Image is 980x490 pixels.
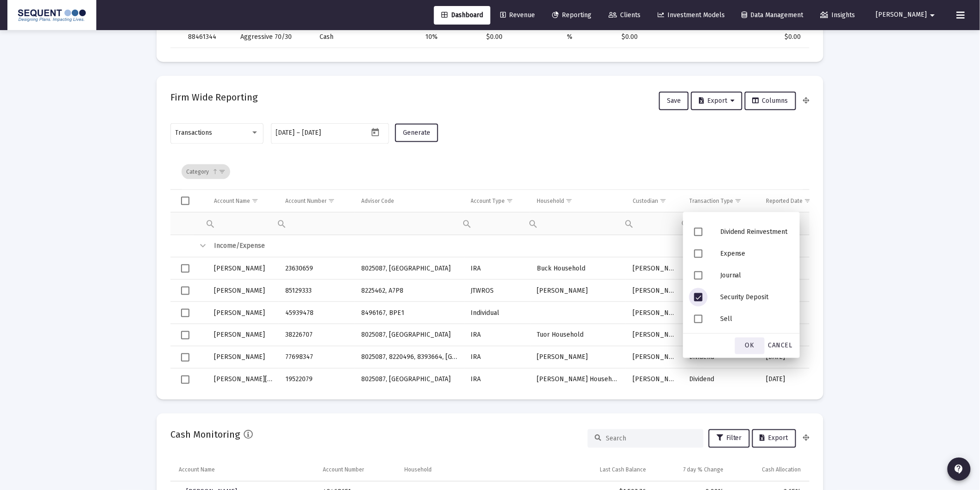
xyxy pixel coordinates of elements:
[465,302,531,324] td: Individual
[181,376,189,384] div: Select row
[182,26,234,48] td: 88461344
[753,97,788,105] span: Columns
[279,258,355,280] td: 23630659
[465,324,531,346] td: IRA
[279,302,355,324] td: 45939478
[181,197,189,205] div: Select all
[683,190,760,212] td: Column Transaction Type
[500,11,535,19] span: Revenue
[471,197,505,205] div: Account Type
[567,459,653,481] td: Column Last Cash Balance
[285,197,327,205] div: Account Number
[234,26,314,48] td: Aggressive 70/30
[752,429,796,448] button: Export
[316,459,397,481] td: Column Account Number
[465,190,531,212] td: Column Account Type
[760,190,829,212] td: Column Reported Date
[355,324,464,346] td: 8025087, [GEOGRAPHIC_DATA]
[667,97,681,105] span: Save
[699,97,735,105] span: Export
[14,6,89,25] img: Dashboard
[745,92,796,110] button: Columns
[745,342,754,350] span: OK
[585,32,638,42] div: $0.00
[530,346,626,369] td: [PERSON_NAME]
[766,197,803,205] div: Reported Date
[181,264,189,273] div: Select row
[530,280,626,302] td: [PERSON_NAME]
[181,309,189,317] div: Select row
[650,6,732,25] a: Investment Models
[297,129,301,137] span: –
[176,129,213,137] span: Transactions
[181,287,189,295] div: Select row
[537,197,564,205] div: Household
[626,324,683,346] td: [PERSON_NAME]
[465,212,531,235] td: Filter cell
[302,129,347,137] input: End date
[530,190,626,212] td: Column Household
[507,197,514,204] span: Show filter options for column 'Account Type'
[626,190,683,212] td: Column Custodian
[530,324,626,346] td: Tuor Household
[207,280,279,302] td: [PERSON_NAME]
[691,92,742,110] button: Export
[355,280,464,302] td: 8225462, A7P8
[465,346,531,369] td: IRA
[398,459,567,481] td: Column Household
[493,6,542,25] a: Revenue
[713,308,796,330] div: Sell
[403,129,430,137] span: Generate
[690,197,734,205] div: Transaction Type
[355,346,464,369] td: 8025087, 8220496, 8393664, [GEOGRAPHIC_DATA]
[279,280,355,302] td: 85129333
[658,11,725,19] span: Investment Models
[735,197,742,204] span: Show filter options for column 'Transaction Type'
[355,302,464,324] td: 8496167, BPE1
[279,212,355,235] td: Filter cell
[709,429,750,448] button: Filter
[626,369,683,391] td: [PERSON_NAME]
[465,258,531,280] td: IRA
[181,331,189,339] div: Select row
[740,32,801,42] div: $0.00
[179,466,215,474] div: Account Name
[434,6,490,25] a: Dashboard
[530,258,626,280] td: Buck Household
[355,258,464,280] td: 8025087, [GEOGRAPHIC_DATA]
[865,6,949,24] button: [PERSON_NAME]
[601,6,648,25] a: Clients
[552,11,591,19] span: Reporting
[683,369,760,391] td: Dividend
[219,168,226,175] span: Show filter options for column 'undefined'
[207,324,279,346] td: [PERSON_NAME]
[530,212,626,235] td: Filter cell
[683,212,800,358] div: Filter options
[182,164,230,179] div: Category
[194,235,207,258] td: Collapse
[606,435,697,443] input: Search
[876,11,927,19] span: [PERSON_NAME]
[653,459,730,481] td: Column 7 day % Change
[465,280,531,302] td: JTWROS
[821,11,855,19] span: Insights
[713,221,796,243] div: Dividend Reinvestment
[565,197,572,204] span: Show filter options for column 'Household'
[716,434,742,442] span: Filter
[279,346,355,369] td: 77698347
[927,6,938,25] mat-icon: arrow_drop_down
[659,92,689,110] button: Save
[609,11,641,19] span: Clients
[170,427,240,442] h2: Cash Monitoring
[170,459,316,481] td: Column Account Name
[355,369,464,391] td: 8025087, [GEOGRAPHIC_DATA]
[207,302,279,324] td: [PERSON_NAME]
[207,258,279,280] td: [PERSON_NAME]
[279,324,355,346] td: 38226707
[279,190,355,212] td: Column Account Number
[170,154,810,386] div: Data grid
[545,6,599,25] a: Reporting
[251,197,258,204] span: Show filter options for column 'Account Name'
[207,346,279,369] td: [PERSON_NAME]
[600,466,647,474] div: Last Cash Balance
